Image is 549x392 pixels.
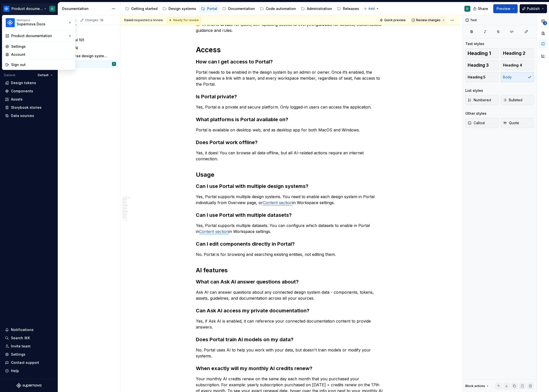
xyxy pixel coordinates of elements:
[11,44,72,49] div: Settings
[6,18,15,27] img: 87691e09-aac2-46b6-b153-b9fe4eb63333.png
[11,33,67,38] div: Product documentation
[17,19,67,22] div: Workspace
[11,52,72,57] div: Account
[17,22,59,27] div: Supernova Docs
[11,62,72,67] div: Sign out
